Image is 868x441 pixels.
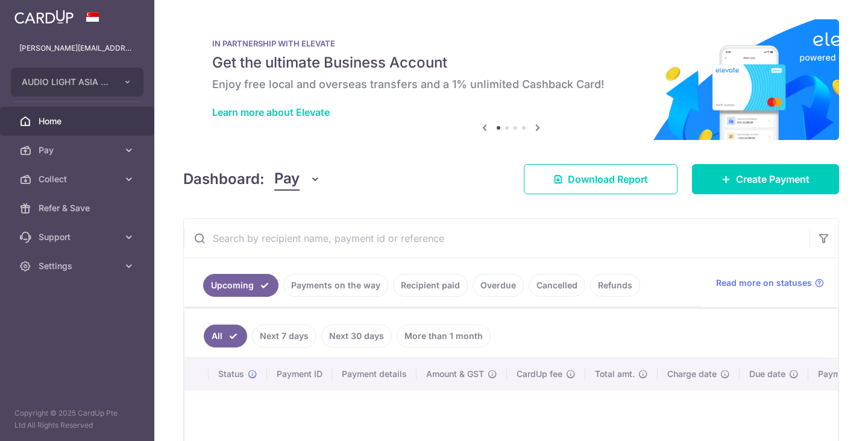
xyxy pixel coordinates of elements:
a: Next 7 days [252,325,316,347]
a: Cancelled [529,274,585,297]
span: Refer & Save [39,202,118,214]
span: Pay [274,168,300,191]
a: Recipient paid [393,274,468,297]
span: Home [39,115,118,127]
span: Support [39,231,118,243]
span: Total amt. [595,368,635,380]
span: Status [218,368,244,380]
span: Charge date [667,368,717,380]
img: CardUp [14,10,74,24]
img: Renovation banner [183,19,839,140]
p: [PERSON_NAME][EMAIL_ADDRESS][DOMAIN_NAME] [19,42,135,54]
a: Download Report [524,164,678,194]
span: Create Payment [736,172,810,186]
button: AUDIO LIGHT ASIA PTE LTD [11,68,143,97]
p: IN PARTNERSHIP WITH ELEVATE [212,39,810,48]
h5: Get the ultimate Business Account [212,53,810,72]
h6: Enjoy free local and overseas transfers and a 1% unlimited Cashback Card! [212,77,810,92]
a: Create Payment [692,164,839,194]
a: Overdue [473,274,524,297]
a: More than 1 month [397,325,491,347]
a: All [204,325,247,347]
span: AUDIO LIGHT ASIA PTE LTD [22,76,111,88]
th: Payment details [332,358,417,390]
span: Due date [749,368,785,380]
a: Upcoming [203,274,278,297]
span: Collect [39,173,118,185]
h4: Dashboard: [183,168,265,190]
th: Payment ID [267,358,332,390]
span: Pay [39,144,118,156]
a: Refunds [590,274,640,297]
input: Search by recipient name, payment id or reference [184,219,810,258]
span: Amount & GST [426,368,484,380]
button: Pay [274,168,321,191]
span: CardUp fee [517,368,562,380]
a: Read more on statuses [716,277,824,289]
span: Download Report [568,172,648,186]
a: Payments on the way [283,274,388,297]
span: Read more on statuses [716,277,812,289]
a: Next 30 days [321,325,392,347]
a: Learn more about Elevate [212,106,330,118]
span: Settings [39,260,118,272]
